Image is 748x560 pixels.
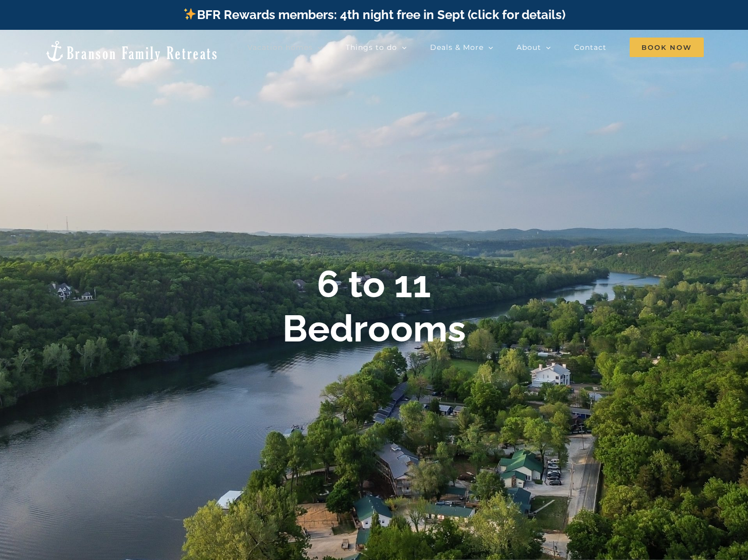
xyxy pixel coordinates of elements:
[574,44,607,51] span: Contact
[517,37,551,58] a: About
[247,37,704,58] nav: Main Menu
[183,7,565,22] a: BFR Rewards members: 4th night free in Sept (click for details)
[430,44,484,51] span: Deals & More
[282,262,466,350] b: 6 to 11 Bedrooms
[184,8,196,20] img: ✨
[630,38,704,57] span: Book Now
[247,44,313,51] span: Vacation homes
[630,37,704,58] a: Book Now
[574,37,607,58] a: Contact
[247,37,323,58] a: Vacation homes
[517,44,541,51] span: About
[430,37,493,58] a: Deals & More
[44,40,219,63] img: Branson Family Retreats Logo
[346,37,407,58] a: Things to do
[346,44,397,51] span: Things to do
